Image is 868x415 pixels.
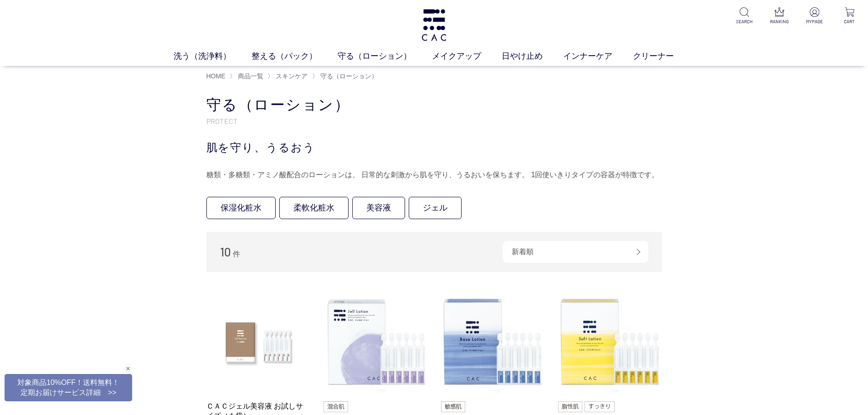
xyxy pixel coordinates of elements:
p: RANKING [768,18,791,25]
a: スキンケア [274,72,308,80]
a: RANKING [768,7,791,25]
a: 美容液 [352,197,405,219]
p: PROTECT [206,116,662,126]
p: SEARCH [733,18,755,25]
div: 肌を守り、うるおう [206,139,662,156]
p: CART [838,18,861,25]
img: 混合肌 [324,401,348,412]
a: CART [838,7,861,25]
img: ＣＡＣ ソフトローション [558,290,662,394]
div: 糖類・多糖類・アミノ酸配合のローションは、 日常的な刺激から肌を守り、うるおいを保ちます。 1回使いきりタイプの容器が特徴です。 [206,168,662,182]
a: インナーケア [563,50,633,62]
h1: 守る（ローション） [206,95,662,115]
a: 日やけ止め [502,50,563,62]
a: 守る（ローション） [338,50,432,62]
a: ジェル [409,197,462,219]
a: HOME [206,72,226,80]
li: 〉 [267,72,310,81]
img: 敏感肌 [441,401,466,412]
a: メイクアップ [432,50,502,62]
span: スキンケア [276,72,308,80]
p: MYPAGE [803,18,826,25]
img: すっきり [585,401,615,412]
a: 柔軟化粧水 [279,197,349,219]
a: 洗う（洗浄料） [174,50,252,62]
a: 守る（ローション） [318,72,378,80]
a: 商品一覧 [236,72,263,80]
a: クリーナー [633,50,694,62]
li: 〉 [312,72,380,81]
a: 保湿化粧水 [206,197,276,219]
img: ＣＡＣ ジェルローション [324,290,427,394]
a: SEARCH [733,7,755,25]
li: 〉 [230,72,266,81]
img: logo [420,9,448,41]
img: ＣＡＣ ベースローション [441,290,545,394]
span: 商品一覧 [238,72,263,80]
span: 守る（ローション） [320,72,378,80]
img: ＣＡＣジェル美容液 お試しサイズ（１袋） [206,290,310,394]
span: 件 [233,250,240,258]
a: MYPAGE [803,7,826,25]
div: 新着順 [503,241,648,263]
img: 脂性肌 [558,401,582,412]
span: 10 [220,245,231,259]
a: 整える（パック） [252,50,338,62]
